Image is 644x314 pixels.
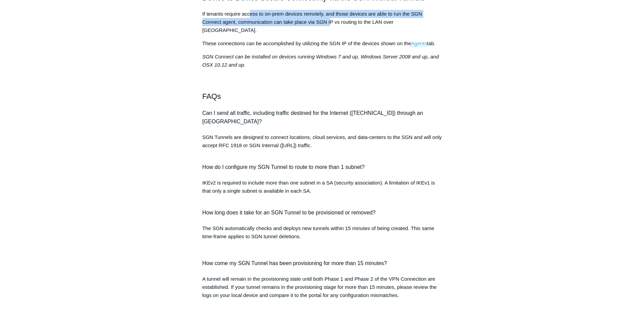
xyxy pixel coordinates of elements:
span: How come my SGN Tunnel has been provisioning for more than 15 minutes? [202,260,387,266]
span: Can I send all traffic, including traffic destined for the Internet ([TECHNICAL_ID]) through an [... [202,110,423,125]
a: Agents [411,40,427,47]
span: FAQs [202,92,221,101]
span: How do I configure my SGN Tunnel to route to more than 1 subnet? [202,164,365,170]
span: A tunnel will remain in the provisioning state until both Phase 1 and Phase 2 of the VPN Connecti... [202,276,437,298]
span: SGN Connect can be installed on devices running Windows 7 and up, Windows Server 2008 and up, and... [202,54,439,68]
span: These connections can be accomplished by utilizing the SGN IP of the devices shown on the [202,40,411,46]
span: How long does it take for an SGN Tunnel to be provisioned or removed? [202,210,376,215]
span: tab. [427,40,435,46]
span: IKEv2 is required to include more than one subnet in a SA (security association). A limitation of... [202,180,435,194]
span: If tenants require access to on-prem devices remotely, and those devices are able to run the SGN ... [202,11,422,33]
span: The SGN automatically checks and deploys new tunnels within 15 minutes of being created. This sam... [202,225,434,239]
span: SGN Tunnels are designed to connect locations, cloud services, and data-centers to the SGN and wi... [202,134,442,148]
